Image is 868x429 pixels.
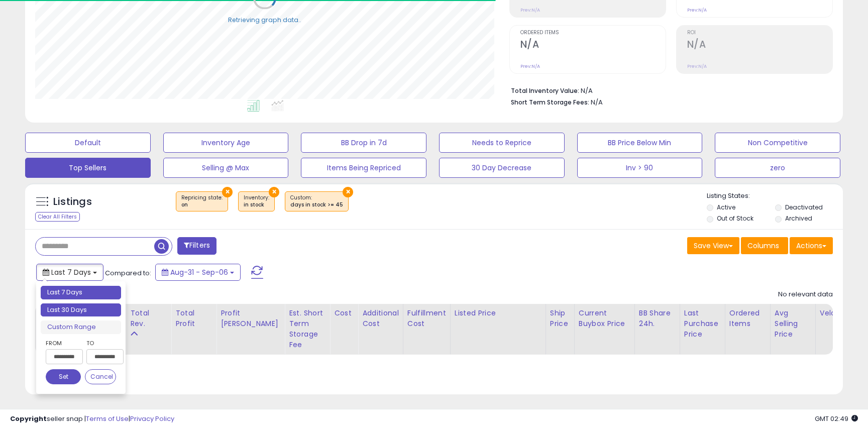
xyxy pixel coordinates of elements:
label: To [86,338,116,348]
button: Save View [687,237,739,254]
div: days in stock >= 45 [290,201,343,208]
span: Repricing state : [181,194,223,209]
div: Ordered Items [729,308,766,329]
div: on [181,201,223,208]
button: Needs to Reprice [439,133,565,153]
button: Aug-31 - Sep-06 [155,264,241,281]
div: Current Buybox Price [579,308,630,329]
a: Privacy Policy [130,414,174,423]
label: From [46,338,81,348]
button: Filters [177,237,216,255]
div: Est. Short Term Storage Fee [289,308,325,350]
div: Profit [PERSON_NAME] [221,308,280,329]
li: N/A [511,84,825,96]
button: Inventory Age [163,133,289,153]
span: Last 7 Days [51,267,91,277]
button: Columns [741,237,788,254]
a: Terms of Use [86,414,129,423]
span: Custom: [290,194,343,209]
button: Selling @ Max [163,158,289,178]
div: Ship Price [550,308,570,329]
button: zero [715,158,840,178]
span: 2025-09-14 02:49 GMT [815,414,858,423]
li: Last 7 Days [41,286,121,299]
span: Ordered Items [520,30,666,36]
small: Prev: N/A [520,7,540,13]
button: Actions [790,237,833,254]
button: Cancel [85,369,116,384]
h2: N/A [687,39,832,52]
div: Fulfillment Cost [407,308,446,329]
button: Items Being Repriced [301,158,426,178]
div: No relevant data [778,290,833,299]
small: Prev: N/A [520,63,540,69]
button: Inv > 90 [577,158,703,178]
div: Additional Cost [362,308,399,329]
li: Last 30 Days [41,303,121,317]
label: Deactivated [785,203,823,211]
span: Inventory : [244,194,269,209]
button: × [222,187,233,197]
button: Top Sellers [25,158,151,178]
p: Listing States: [707,191,842,201]
label: Out of Stock [717,214,753,223]
button: × [343,187,353,197]
button: BB Drop in 7d [301,133,426,153]
div: Last Purchase Price [684,308,721,340]
button: Default [25,133,151,153]
span: Columns [747,241,779,251]
button: Non Competitive [715,133,840,153]
div: Cost [334,308,354,318]
div: Total Profit [175,308,212,329]
button: BB Price Below Min [577,133,703,153]
div: Retrieving graph data.. [228,15,301,24]
button: Set [46,369,81,384]
div: Total Rev. [130,308,167,329]
span: Compared to: [105,268,151,278]
span: N/A [591,97,603,107]
div: Listed Price [455,308,541,318]
span: Aug-31 - Sep-06 [170,267,228,277]
span: ROI [687,30,832,36]
button: 30 Day Decrease [439,158,565,178]
label: Archived [785,214,812,223]
h5: Listings [53,195,92,209]
li: Custom Range [41,320,121,334]
div: seller snap | | [10,414,174,424]
h2: N/A [520,39,666,52]
b: Total Inventory Value: [511,86,579,95]
small: Prev: N/A [687,63,707,69]
strong: Copyright [10,414,47,423]
small: Prev: N/A [687,7,707,13]
button: × [269,187,279,197]
div: Clear All Filters [35,212,80,222]
div: Velocity [820,308,856,318]
label: Active [717,203,735,211]
b: Short Term Storage Fees: [511,98,589,106]
div: in stock [244,201,269,208]
button: Last 7 Days [36,264,103,281]
div: Avg Selling Price [775,308,811,340]
div: BB Share 24h. [639,308,676,329]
